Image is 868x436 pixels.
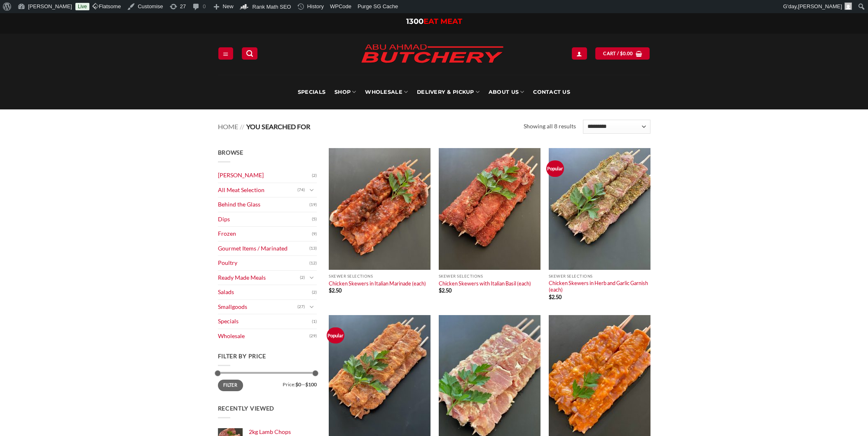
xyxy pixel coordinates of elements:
a: About Us [489,75,524,109]
a: Wholesale [218,329,309,343]
a: View cart [595,47,650,59]
button: Toggle [307,302,317,311]
a: [PERSON_NAME] [218,168,312,183]
p: Skewer Selections [549,274,650,278]
span: $ [620,50,623,57]
p: Skewer Selections [439,274,540,278]
span: Rank Math SEO [253,4,291,10]
span: Filter by price [218,353,267,359]
span: $0 [295,381,301,387]
button: Filter [218,380,243,391]
span: Cart / [603,50,633,57]
span: Browse [218,149,243,156]
span: (9) [312,228,317,240]
a: 1300EAT MEAT [406,17,462,26]
a: Dips [218,212,312,227]
a: Smallgoods [218,300,297,314]
img: Chicken_Skewers_in_Herb_and_Garlic_Garnish [549,148,650,270]
span: (27) [297,301,305,313]
a: Chicken Skewers in Italian Marinade (each) [329,280,426,287]
img: Chicken_Skewers_with_Italian_Basil [439,148,540,270]
span: EAT MEAT [423,17,462,26]
a: Contact Us [533,75,570,109]
a: Behind the Glass [218,197,309,212]
a: Specials [218,314,312,329]
p: Showing all 8 results [524,122,576,131]
bdi: 2.50 [329,287,342,294]
a: Search [242,47,257,59]
a: Salads [218,285,312,299]
span: You searched for [246,123,310,130]
img: Avatar of Adam Kawtharani [845,2,852,10]
a: Specials [298,75,325,109]
a: Wholesale [365,75,408,109]
a: Poultry [218,256,309,270]
a: Chicken Skewers in Herb and Garlic Garnish (each) [549,280,650,293]
span: (2) [300,271,305,284]
a: Gourmet Items / Marinated [218,241,309,256]
span: (19) [309,199,317,211]
span: (74) [297,184,305,196]
a: Ready Made Meals [218,271,300,285]
span: (13) [309,242,317,255]
a: 2kg Lamb Chops [249,428,317,436]
span: (12) [309,257,317,269]
span: $ [329,287,332,294]
img: Abu Ahmad Butchery [354,39,510,70]
span: (2) [312,169,317,182]
span: (2) [312,286,317,299]
div: Price: — [218,380,317,387]
a: Live [75,3,89,10]
span: $ [439,287,442,294]
span: $100 [305,381,317,387]
a: All Meat Selection [218,183,297,197]
bdi: 0.00 [620,51,633,56]
span: (1) [312,315,317,328]
p: Skewer Selections [329,274,430,278]
a: Chicken Skewers with Italian Basil (each) [439,280,531,287]
img: Chicken Skewers - Italian Marinated (each) [329,148,430,270]
span: Recently Viewed [218,405,275,412]
span: (5) [312,213,317,225]
a: Home [218,123,238,130]
button: Toggle [307,186,317,195]
a: My account [572,47,587,59]
a: Menu [218,47,233,59]
button: Toggle [307,273,317,282]
bdi: 2.50 [439,287,452,294]
span: $ [549,294,552,300]
a: SHOP [335,75,356,109]
span: // [240,123,244,130]
select: Shop order [583,120,650,134]
span: [PERSON_NAME] [798,3,842,9]
span: 1300 [406,17,423,26]
bdi: 2.50 [549,294,562,300]
a: Frozen [218,227,312,241]
a: Delivery & Pickup [417,75,480,109]
span: (29) [309,330,317,342]
span: 2kg Lamb Chops [249,428,291,435]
